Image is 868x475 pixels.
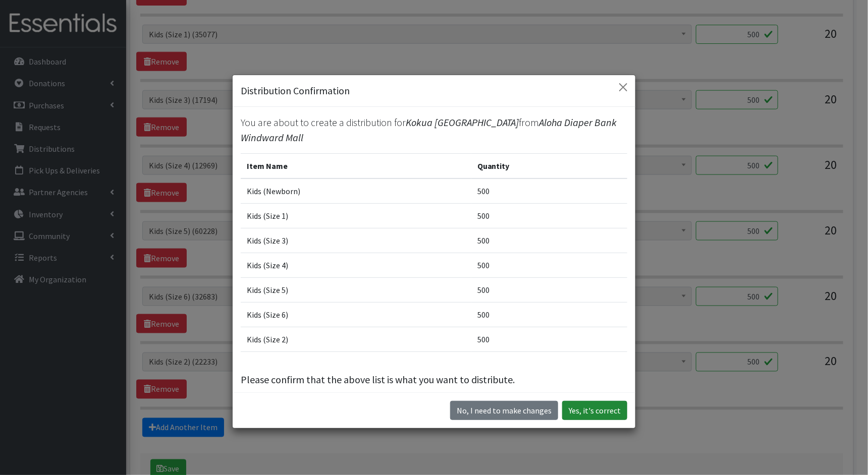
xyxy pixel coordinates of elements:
[241,278,471,303] td: Kids (Size 5)
[471,154,627,179] th: Quantity
[615,79,631,95] button: Close
[241,228,471,253] td: Kids (Size 3)
[471,303,627,327] td: 500
[471,327,627,352] td: 500
[406,116,519,129] span: Kokua [GEOGRAPHIC_DATA]
[241,372,627,387] p: Please confirm that the above list is what you want to distribute.
[471,278,627,303] td: 500
[241,83,350,98] h5: Distribution Confirmation
[241,327,471,352] td: Kids (Size 2)
[471,179,627,204] td: 500
[450,401,558,420] button: No I need to make changes
[471,204,627,228] td: 500
[241,204,471,228] td: Kids (Size 1)
[241,253,471,278] td: Kids (Size 4)
[562,401,627,420] button: Yes, it's correct
[471,253,627,278] td: 500
[241,154,471,179] th: Item Name
[241,179,471,204] td: Kids (Newborn)
[241,303,471,327] td: Kids (Size 6)
[471,228,627,253] td: 500
[241,115,627,145] p: You are about to create a distribution for from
